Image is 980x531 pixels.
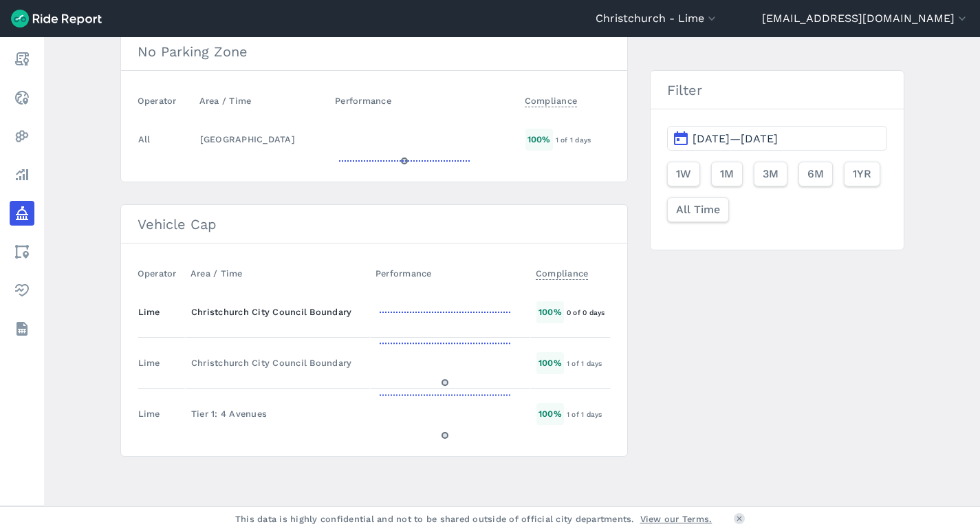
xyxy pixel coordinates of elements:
[191,407,364,420] div: Tier 1: 4 Avenues
[556,133,611,146] div: 1 of 1 days
[138,407,160,420] div: Lime
[138,260,185,287] th: Operator
[525,129,553,150] div: 100 %
[329,87,519,114] th: Performance
[536,352,564,373] div: 100 %
[138,87,194,114] th: Operator
[807,166,824,182] span: 6M
[763,166,778,182] span: 3M
[567,306,610,318] div: 0 of 0 days
[711,162,743,186] button: 1M
[10,124,34,149] a: Heatmaps
[10,162,34,187] a: Analyze
[720,166,734,182] span: 1M
[10,85,34,110] a: Realtime
[596,10,719,27] button: Christchurch - Lime
[844,162,880,186] button: 1YR
[693,132,778,145] span: [DATE]—[DATE]
[138,133,151,146] div: All
[536,301,564,323] div: 100 %
[10,239,34,264] a: Areas
[754,162,787,186] button: 3M
[762,10,969,27] button: [EMAIL_ADDRESS][DOMAIN_NAME]
[10,201,34,226] a: Policy
[10,316,34,341] a: Datasets
[798,162,833,186] button: 6M
[138,356,160,369] div: Lime
[525,91,578,107] span: Compliance
[567,357,610,369] div: 1 of 1 days
[640,512,712,525] a: View our Terms.
[567,408,610,420] div: 1 of 1 days
[667,197,729,222] button: All Time
[200,133,323,146] div: [GEOGRAPHIC_DATA]
[676,202,720,218] span: All Time
[138,305,160,318] div: Lime
[10,47,34,72] a: Report
[191,305,364,318] div: Christchurch City Council Boundary
[853,166,871,182] span: 1YR
[676,166,691,182] span: 1W
[121,205,628,243] h3: Vehicle Cap
[121,32,628,71] h3: No Parking Zone
[191,356,364,369] div: Christchurch City Council Boundary
[536,264,589,280] span: Compliance
[185,260,370,287] th: Area / Time
[651,71,903,109] h3: Filter
[370,260,530,287] th: Performance
[194,87,329,114] th: Area / Time
[10,278,34,303] a: Health
[11,10,102,28] img: Ride Report
[667,162,700,186] button: 1W
[536,403,564,424] div: 100 %
[667,126,886,151] button: [DATE]—[DATE]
